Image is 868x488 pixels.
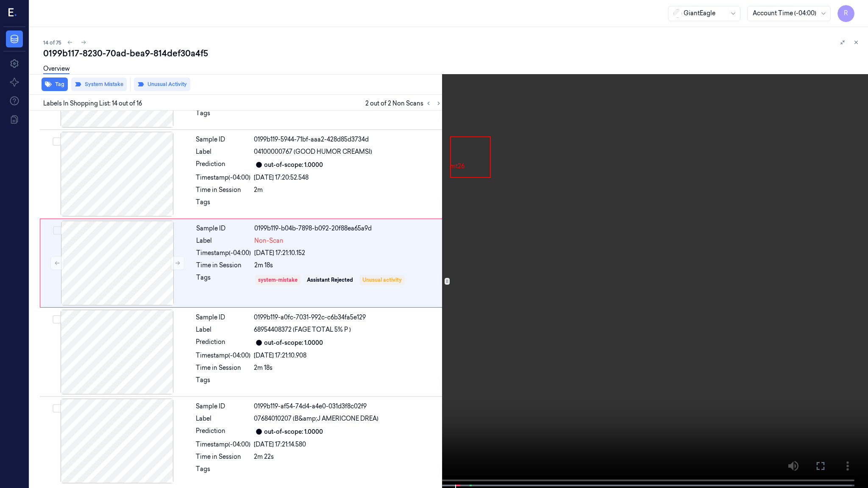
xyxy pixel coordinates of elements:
div: out-of-scope: 1.0000 [264,161,323,169]
button: Select row [53,226,61,235]
button: System Mistake [71,78,127,91]
button: Select row [53,315,61,324]
div: Label [196,147,250,156]
div: Sample ID [196,402,250,411]
div: Sample ID [196,224,251,233]
div: Timestamp (-04:00) [196,440,250,449]
div: [DATE] 17:21:10.152 [254,249,442,258]
div: Tags [196,198,250,211]
div: 0199b119-b04b-7898-b092-20f88ea65a9d [254,224,442,233]
div: out-of-scope: 1.0000 [264,427,323,436]
div: Prediction [196,427,250,437]
button: Select row [53,404,61,413]
div: Tags [196,465,250,478]
div: Sample ID [196,313,250,322]
div: Time in Session [196,452,250,461]
div: 0199b119-5944-71bf-aaa2-428d85d3734d [254,135,442,144]
div: 0199b119-a0fc-7031-992c-c6b34fa5e129 [254,313,442,322]
button: R [837,5,854,22]
div: [DATE] 17:21:10.908 [254,351,442,360]
div: system-mistake [258,276,298,284]
div: [DATE] 17:20:52.548 [254,173,442,182]
div: Label [196,414,250,423]
div: Timestamp (-04:00) [196,249,251,258]
div: Label [196,325,250,334]
span: 2 out of 2 Non Scans [365,98,444,108]
span: Non-Scan [254,236,284,245]
div: Tags [196,273,251,287]
div: Timestamp (-04:00) [196,351,250,360]
button: Tag [42,78,68,91]
button: Unusual Activity [134,78,190,91]
div: 0199b119-af54-74d4-a4e0-031d3f8c02f9 [254,402,442,411]
div: Sample ID [196,135,250,144]
div: 2m 18s [254,261,442,270]
div: Time in Session [196,363,250,372]
div: Tags [196,376,250,389]
span: Labels In Shopping List: 14 out of 16 [43,99,142,108]
div: Timestamp (-04:00) [196,173,250,182]
div: 2m 22s [254,452,442,461]
span: 04100000767 (GOOD HUMOR CREAMSI) [254,147,372,156]
div: Time in Session [196,186,250,194]
a: Overview [43,64,70,74]
div: Tags [196,109,250,122]
span: 07684010207 (B&amp;J AMERICONE DREA) [254,414,378,423]
span: 14 of 75 [43,39,61,46]
div: Time in Session [196,261,251,270]
button: Select row [53,137,61,146]
div: 0199b117-8230-70ad-bea9-814def30a4f5 [43,47,861,59]
div: [DATE] 17:21:14.580 [254,440,442,449]
div: Unusual activity [362,276,402,284]
div: Prediction [196,160,250,170]
div: Assistant Rejected [307,276,353,284]
span: 68954408372 (FAGE TOTAL 5% P ) [254,325,351,334]
div: 2m [254,186,442,194]
div: 2m 18s [254,363,442,372]
div: Label [196,236,251,245]
div: Prediction [196,338,250,348]
div: out-of-scope: 1.0000 [264,338,323,347]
